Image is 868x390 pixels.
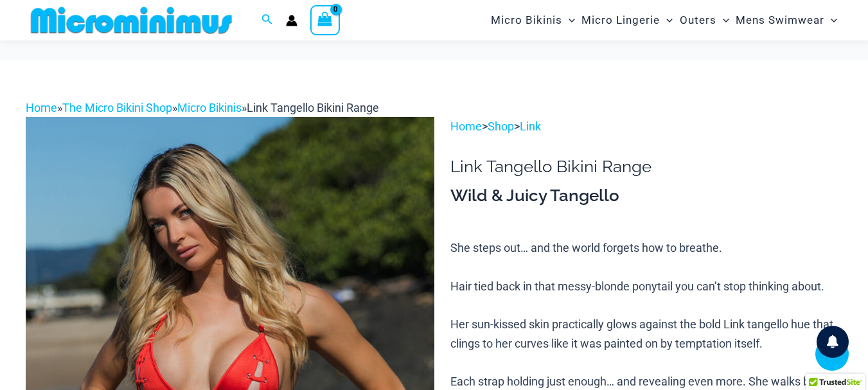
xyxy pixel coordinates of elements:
[736,4,824,37] span: Mens Swimwear
[581,4,660,37] span: Micro Lingerie
[677,4,732,37] a: OutersMenu ToggleMenu Toggle
[488,4,578,37] a: Micro BikinisMenu ToggleMenu Toggle
[824,4,837,37] span: Menu Toggle
[680,4,716,37] span: Outers
[578,4,676,37] a: Micro LingerieMenu ToggleMenu Toggle
[450,120,482,133] a: Home
[26,6,237,35] img: MM SHOP LOGO FLAT
[62,101,172,114] a: The Micro Bikini Shop
[660,4,673,37] span: Menu Toggle
[716,4,729,37] span: Menu Toggle
[177,101,242,114] a: Micro Bikinis
[26,101,379,114] span: » » »
[488,120,514,133] a: Shop
[310,5,340,35] a: View Shopping Cart, empty
[450,157,842,177] h1: Link Tangello Bikini Range
[491,4,562,37] span: Micro Bikinis
[520,120,541,133] a: Link
[261,12,273,28] a: Search icon link
[450,117,842,136] p: > >
[732,4,840,37] a: Mens SwimwearMenu ToggleMenu Toggle
[247,101,379,114] span: Link Tangello Bikini Range
[450,185,842,207] h3: Wild & Juicy Tangello
[562,4,575,37] span: Menu Toggle
[486,2,842,39] nav: Site Navigation
[26,101,57,114] a: Home
[286,15,297,26] a: Account icon link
